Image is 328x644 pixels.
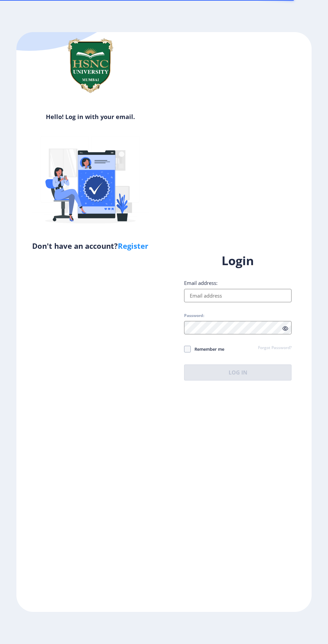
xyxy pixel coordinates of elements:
[184,253,292,269] h1: Login
[191,345,224,353] span: Remember me
[21,113,159,121] h6: Hello! Log in with your email.
[184,313,204,318] label: Password:
[32,123,149,240] img: Verified-rafiki.svg
[184,280,218,286] label: Email address:
[184,364,292,381] button: Log In
[184,289,292,302] input: Email address
[118,241,148,251] a: Register
[57,32,124,99] img: hsnc.png
[258,345,292,351] a: Forgot Password?
[21,240,159,251] h5: Don't have an account?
